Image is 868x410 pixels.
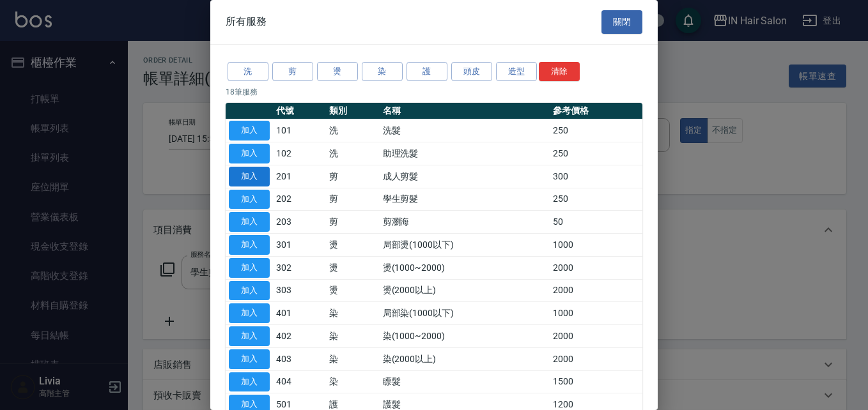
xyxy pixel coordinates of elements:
[380,279,550,302] td: 燙(2000以上)
[273,142,326,165] td: 102
[380,347,550,370] td: 染(2000以上)
[273,165,326,188] td: 201
[380,302,550,325] td: 局部染(1000以下)
[380,103,550,119] th: 名稱
[273,370,326,393] td: 404
[326,119,379,142] td: 洗
[550,103,642,119] th: 參考價格
[229,303,270,323] button: 加入
[317,62,358,82] button: 燙
[273,256,326,279] td: 302
[229,144,270,163] button: 加入
[326,302,379,325] td: 染
[229,326,270,346] button: 加入
[326,256,379,279] td: 燙
[273,234,326,257] td: 301
[362,62,403,82] button: 染
[229,167,270,186] button: 加入
[326,370,379,393] td: 染
[326,347,379,370] td: 染
[380,325,550,348] td: 染(1000~2000)
[326,103,379,119] th: 類別
[326,142,379,165] td: 洗
[380,142,550,165] td: 助理洗髮
[550,119,642,142] td: 250
[229,349,270,369] button: 加入
[229,121,270,140] button: 加入
[539,62,580,82] button: 清除
[273,188,326,211] td: 202
[229,235,270,255] button: 加入
[229,258,270,278] button: 加入
[226,15,267,28] span: 所有服務
[380,165,550,188] td: 成人剪髮
[272,62,313,82] button: 剪
[326,211,379,234] td: 剪
[407,62,447,82] button: 護
[226,86,642,98] p: 18 筆服務
[550,188,642,211] td: 250
[326,279,379,302] td: 燙
[550,211,642,234] td: 50
[228,62,268,82] button: 洗
[550,165,642,188] td: 300
[326,234,379,257] td: 燙
[380,119,550,142] td: 洗髮
[273,347,326,370] td: 403
[273,211,326,234] td: 203
[380,188,550,211] td: 學生剪髮
[229,281,270,301] button: 加入
[273,119,326,142] td: 101
[550,370,642,393] td: 1500
[273,279,326,302] td: 303
[380,370,550,393] td: 瞟髮
[229,372,270,392] button: 加入
[380,234,550,257] td: 局部燙(1000以下)
[229,190,270,209] button: 加入
[550,256,642,279] td: 2000
[550,142,642,165] td: 250
[550,302,642,325] td: 1000
[550,325,642,348] td: 2000
[380,211,550,234] td: 剪瀏海
[326,188,379,211] td: 剪
[550,234,642,257] td: 1000
[496,62,537,82] button: 造型
[273,302,326,325] td: 401
[273,325,326,348] td: 402
[326,165,379,188] td: 剪
[380,256,550,279] td: 燙(1000~2000)
[550,279,642,302] td: 2000
[451,62,492,82] button: 頭皮
[326,325,379,348] td: 染
[273,103,326,119] th: 代號
[550,347,642,370] td: 2000
[229,212,270,232] button: 加入
[601,10,642,34] button: 關閉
